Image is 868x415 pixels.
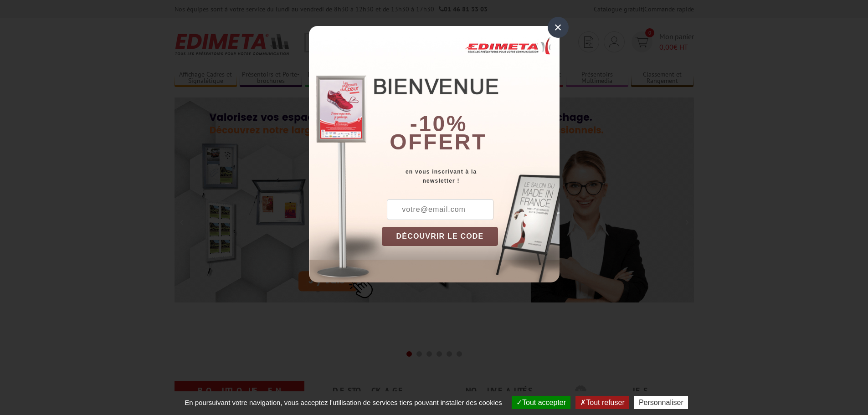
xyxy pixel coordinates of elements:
[410,112,467,136] b: -10%
[180,399,507,406] span: En poursuivant votre navigation, vous acceptez l'utilisation de services tiers pouvant installer ...
[387,199,493,220] input: votre@email.com
[382,227,498,246] button: DÉCOUVRIR LE CODE
[512,396,570,409] button: Tout accepter
[548,17,569,38] div: ×
[390,130,487,154] font: offert
[575,396,629,409] button: Tout refuser
[634,396,688,409] button: Personnaliser (fenêtre modale)
[382,167,560,185] div: en vous inscrivant à la newsletter !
